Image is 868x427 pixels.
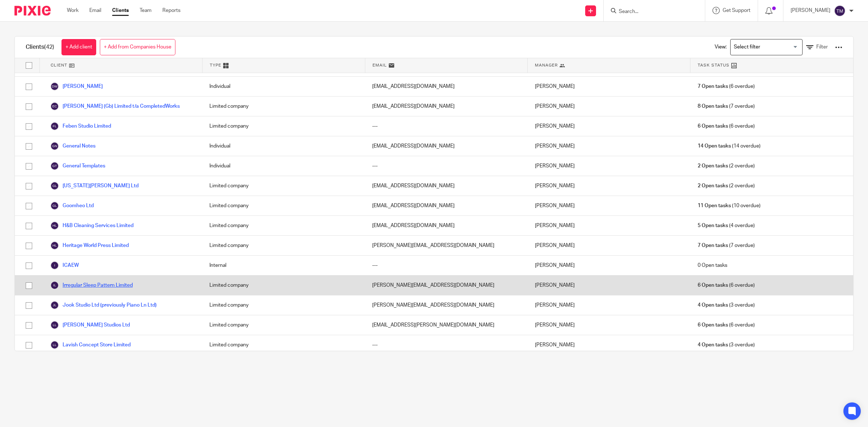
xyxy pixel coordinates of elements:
[202,196,365,215] div: Limited company
[698,321,728,329] span: 6 Open tasks
[202,315,365,335] div: Limited company
[365,136,528,156] div: [EMAIL_ADDRESS][DOMAIN_NAME]
[14,6,51,16] img: Pixie
[730,39,803,55] div: Search for option
[50,102,59,111] img: svg%3E
[202,256,365,275] div: Internal
[140,7,152,14] a: Team
[202,97,365,116] div: Limited company
[50,122,59,131] img: svg%3E
[50,341,131,349] a: Lavish Concept Store Limited
[50,261,59,270] img: svg%3E
[50,182,59,190] img: svg%3E
[50,102,180,111] a: [PERSON_NAME] (Gb) Limited t/a CompletedWorks
[698,341,755,349] span: (3 overdue)
[44,44,54,50] span: (42)
[50,261,79,270] a: ICAEW
[528,335,690,355] div: [PERSON_NAME]
[528,77,690,96] div: [PERSON_NAME]
[528,136,690,156] div: [PERSON_NAME]
[723,8,750,13] span: Get Support
[528,216,690,235] div: [PERSON_NAME]
[704,37,842,58] div: View:
[50,82,59,91] img: svg%3E
[50,301,157,309] a: Jook Studio Ltd (previously Piano Ln Ltd)
[89,7,101,14] a: Email
[698,242,728,249] span: 7 Open tasks
[698,302,728,309] span: 4 Open tasks
[698,103,755,110] span: (7 overdue)
[528,256,690,275] div: [PERSON_NAME]
[698,242,755,249] span: (7 overdue)
[365,256,528,275] div: ---
[528,116,690,136] div: [PERSON_NAME]
[50,142,95,150] a: General Notes
[26,43,54,51] h1: Clients
[528,276,690,295] div: [PERSON_NAME]
[528,156,690,176] div: [PERSON_NAME]
[365,216,528,235] div: [EMAIL_ADDRESS][DOMAIN_NAME]
[202,216,365,235] div: Limited company
[202,176,365,196] div: Limited company
[210,62,221,68] span: Type
[50,182,139,190] a: [US_STATE][PERSON_NAME] Ltd
[365,156,528,176] div: ---
[618,9,683,15] input: Search
[698,321,755,329] span: (6 overdue)
[365,196,528,215] div: [EMAIL_ADDRESS][DOMAIN_NAME]
[50,241,129,250] a: Heritage World Press Limited
[528,196,690,215] div: [PERSON_NAME]
[698,83,755,90] span: (6 overdue)
[50,201,59,210] img: svg%3E
[202,136,365,156] div: Individual
[373,62,387,68] span: Email
[698,142,731,150] span: 14 Open tasks
[202,116,365,136] div: Limited company
[50,321,59,329] img: svg%3E
[50,162,105,170] a: General Templates
[698,222,728,229] span: 5 Open tasks
[50,122,111,131] a: Feben Studio Limited
[698,202,731,209] span: 11 Open tasks
[834,5,846,17] img: svg%3E
[791,7,830,14] p: [PERSON_NAME]
[698,302,755,309] span: (3 overdue)
[67,7,78,14] a: Work
[50,321,130,329] a: [PERSON_NAME] Studios Ltd
[202,236,365,255] div: Limited company
[698,103,728,110] span: 8 Open tasks
[698,202,761,209] span: (10 overdue)
[528,97,690,116] div: [PERSON_NAME]
[202,156,365,176] div: Individual
[365,315,528,335] div: [EMAIL_ADDRESS][PERSON_NAME][DOMAIN_NAME]
[365,335,528,355] div: ---
[698,162,728,170] span: 2 Open tasks
[816,44,828,50] span: Filter
[365,97,528,116] div: [EMAIL_ADDRESS][DOMAIN_NAME]
[61,39,96,55] a: + Add client
[528,236,690,255] div: [PERSON_NAME]
[50,142,59,150] img: svg%3E
[50,162,59,170] img: svg%3E
[50,281,133,290] a: Irregular Sleep Pattern Limited
[698,123,755,130] span: (6 overdue)
[698,182,755,189] span: (2 overdue)
[50,281,59,290] img: svg%3E
[528,176,690,196] div: [PERSON_NAME]
[698,162,755,170] span: (2 overdue)
[202,295,365,315] div: Limited company
[698,222,755,229] span: (4 overdue)
[698,62,729,68] span: Task Status
[50,241,59,250] img: svg%3E
[731,41,798,54] input: Search for option
[202,77,365,96] div: Individual
[365,276,528,295] div: [PERSON_NAME][EMAIL_ADDRESS][DOMAIN_NAME]
[100,39,175,55] a: + Add from Companies House
[698,182,728,189] span: 2 Open tasks
[50,221,133,230] a: H&B Cleaning Services Limited
[365,176,528,196] div: [EMAIL_ADDRESS][DOMAIN_NAME]
[202,335,365,355] div: Limited company
[698,142,761,150] span: (14 overdue)
[51,62,67,68] span: Client
[698,83,728,90] span: 7 Open tasks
